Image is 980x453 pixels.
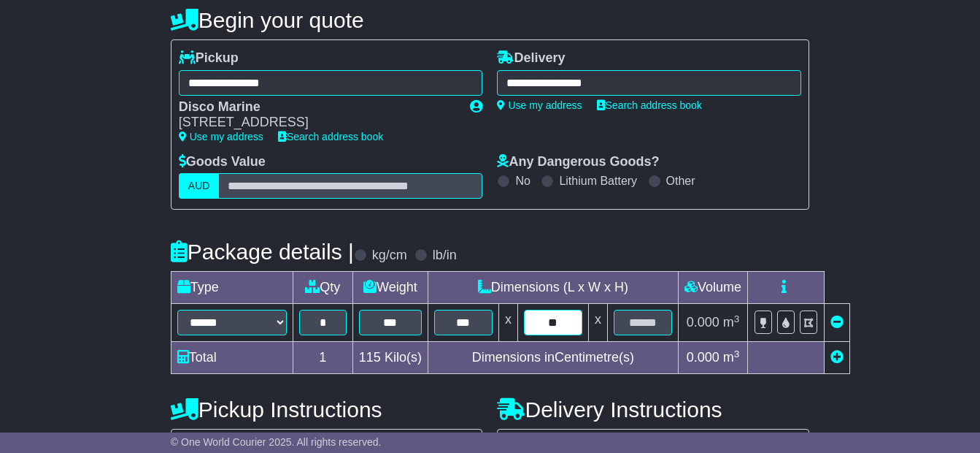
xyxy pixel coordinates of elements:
[428,272,678,304] td: Dimensions (L x W x H)
[179,99,456,115] div: Disco Marine
[678,272,747,304] td: Volume
[428,342,678,374] td: Dimensions in Centimetre(s)
[515,174,530,188] label: No
[179,131,263,142] a: Use my address
[179,115,456,131] div: [STREET_ADDRESS]
[352,342,428,374] td: Kilo(s)
[734,313,740,324] sup: 3
[723,350,740,365] span: m
[171,397,483,422] h4: Pickup Instructions
[687,350,719,365] span: 0.000
[171,342,293,374] td: Total
[171,436,382,448] span: © One World Courier 2025. All rights reserved.
[179,173,220,199] label: AUD
[359,350,381,365] span: 115
[433,248,457,264] label: lb/in
[830,350,844,365] a: Add new item
[497,397,809,422] h4: Delivery Instructions
[372,248,407,264] label: kg/cm
[278,131,383,142] a: Search address book
[171,8,809,32] h4: Begin your quote
[497,50,565,66] label: Delivery
[559,174,637,188] label: Lithium Battery
[830,315,844,330] a: Remove this item
[171,272,293,304] td: Type
[588,304,607,342] td: x
[497,99,582,111] a: Use my address
[498,304,517,342] td: x
[497,154,659,170] label: Any Dangerous Goods?
[179,50,239,66] label: Pickup
[293,272,352,304] td: Qty
[723,315,740,330] span: m
[687,315,719,330] span: 0.000
[171,240,354,264] h4: Package details |
[352,272,428,304] td: Weight
[293,342,352,374] td: 1
[734,349,740,359] sup: 3
[179,154,266,170] label: Goods Value
[597,99,702,111] a: Search address book
[666,174,695,188] label: Other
